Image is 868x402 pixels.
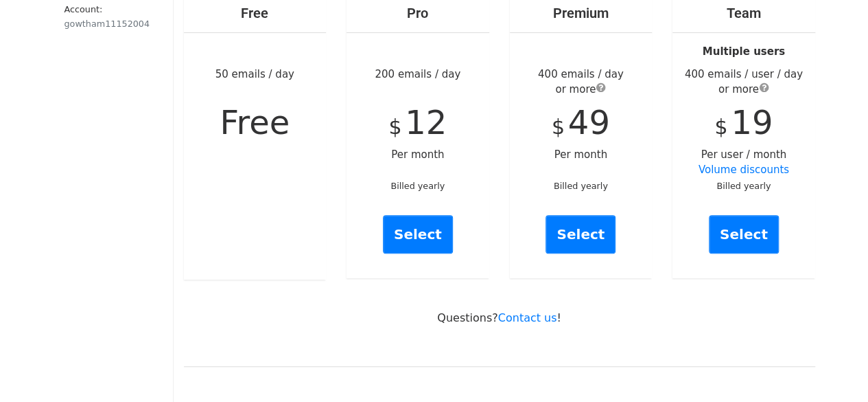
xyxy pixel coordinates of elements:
[64,4,152,30] small: Account:
[703,45,785,58] strong: Multiple users
[498,311,557,324] a: Contact us
[554,181,608,191] small: Billed yearly
[714,115,727,139] span: $
[390,181,445,191] small: Billed yearly
[184,5,327,21] h4: Free
[347,5,489,21] h4: Pro
[184,311,815,325] p: Questions? !
[731,103,773,142] span: 19
[672,5,815,21] h4: Team
[799,336,868,402] iframe: Chat Widget
[568,103,610,142] span: 49
[672,67,815,98] div: 400 emails / user / day or more
[552,115,565,139] span: $
[64,17,152,30] div: gowtham11152004
[510,67,653,98] div: 400 emails / day or more
[510,5,653,21] h4: Premium
[383,215,453,254] a: Select
[709,215,779,254] a: Select
[405,103,447,142] span: 12
[388,115,401,139] span: $
[716,181,771,191] small: Billed yearly
[699,164,789,176] a: Volume discounts
[546,215,615,254] a: Select
[220,103,290,142] span: Free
